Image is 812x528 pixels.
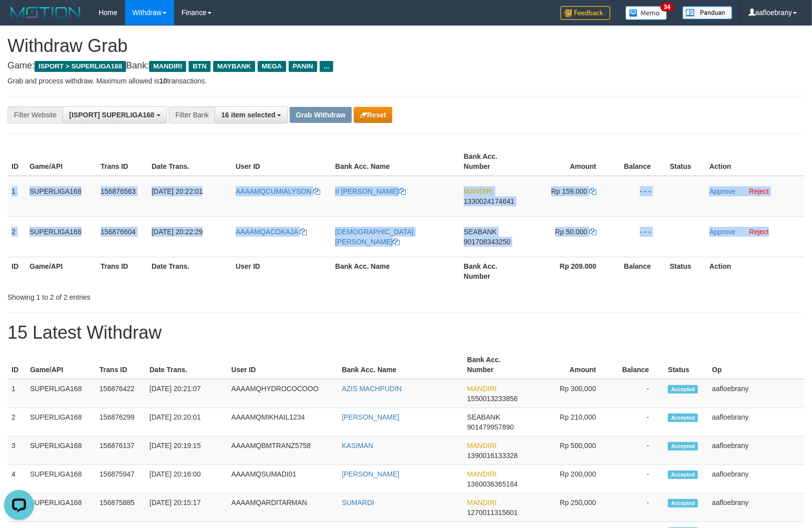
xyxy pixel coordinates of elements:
td: aafloebrany [708,437,804,465]
th: Bank Acc. Number [460,147,529,176]
td: Rp 200,000 [531,465,611,494]
strong: 10 [159,77,167,85]
td: 156876299 [96,408,146,437]
td: 3 [8,437,26,465]
button: [ISPORT] SUPERLIGA168 [63,106,167,123]
th: Balance [611,257,666,285]
span: Rp 50.000 [555,228,588,236]
td: 2 [8,216,26,257]
th: Game/API [26,257,97,285]
span: Accepted [668,499,698,508]
img: Button%20Memo.svg [625,6,667,20]
span: MANDIRI [464,187,493,195]
span: AAAAMQCUMIALYSON [236,187,311,195]
th: Trans ID [96,351,146,379]
button: Reset [354,107,392,123]
span: Copy 901708343250 to clipboard [464,238,510,246]
th: Bank Acc. Name [331,147,460,176]
td: - [611,408,664,437]
td: aafloebrany [708,494,804,522]
td: AAAAMQARDITARMAN [227,494,338,522]
a: AAAAMQACOKAJA [236,228,307,236]
th: Rp 209.000 [529,257,611,285]
th: Amount [529,147,611,176]
td: aafloebrany [708,408,804,437]
td: 156875885 [96,494,146,522]
span: Copy 1330024174641 to clipboard [464,197,514,205]
span: Copy 1390016133328 to clipboard [467,452,518,460]
th: User ID [232,257,331,285]
td: SUPERLIGA168 [26,494,96,522]
a: Copy 50000 to clipboard [589,228,596,236]
a: Copy 159000 to clipboard [589,187,596,195]
td: SUPERLIGA168 [26,379,96,408]
h1: Withdraw Grab [8,36,804,56]
button: Grab Withdraw [290,107,351,123]
td: 1 [8,176,26,217]
span: 16 item selected [221,111,275,119]
img: panduan.png [682,6,732,19]
span: Rp 159.000 [551,187,587,195]
th: Bank Acc. Name [331,257,460,285]
td: AAAAMQHYDROCOCOOO [227,379,338,408]
th: User ID [227,351,338,379]
td: [DATE] 20:16:00 [146,465,228,494]
td: Rp 250,000 [531,494,611,522]
th: Status [666,257,705,285]
span: ... [320,61,333,72]
th: Date Trans. [146,351,228,379]
td: 156876422 [96,379,146,408]
span: MANDIRI [467,499,497,507]
td: SUPERLIGA168 [26,465,96,494]
td: Rp 300,000 [531,379,611,408]
td: - [611,379,664,408]
span: SEABANK [464,228,497,236]
a: [DEMOGRAPHIC_DATA][PERSON_NAME] [335,228,414,246]
span: [ISPORT] SUPERLIGA168 [69,111,154,119]
span: AAAAMQACOKAJA [236,228,298,236]
td: AAAAMQSUMADI01 [227,465,338,494]
th: ID [8,351,26,379]
span: MANDIRI [467,442,497,450]
td: - [611,465,664,494]
a: AZIS MACHPUDIN [342,385,402,393]
span: 156876563 [101,187,136,195]
th: Balance [611,147,666,176]
a: [PERSON_NAME] [342,470,399,478]
div: Filter Bank [169,106,215,123]
a: II [PERSON_NAME] [335,187,406,195]
td: [DATE] 20:21:07 [146,379,228,408]
th: Bank Acc. Number [463,351,531,379]
button: Open LiveChat chat widget [4,4,34,34]
span: BTN [189,61,211,72]
button: 16 item selected [215,106,288,123]
a: Approve [709,228,735,236]
span: Copy 1360036365184 to clipboard [467,480,518,488]
td: 4 [8,465,26,494]
img: MOTION_logo.png [8,5,84,20]
th: Status [664,351,708,379]
a: KASIMAN [342,442,373,450]
td: AAAAMQBMTRANZ5758 [227,437,338,465]
td: SUPERLIGA168 [26,437,96,465]
td: [DATE] 20:15:17 [146,494,228,522]
th: Bank Acc. Name [338,351,463,379]
span: PANIN [289,61,317,72]
a: Approve [709,187,735,195]
span: MAYBANK [213,61,255,72]
span: Accepted [668,442,698,451]
span: Accepted [668,414,698,422]
th: Game/API [26,351,96,379]
span: MANDIRI [467,470,497,478]
span: MANDIRI [149,61,186,72]
th: ID [8,147,26,176]
th: Status [666,147,705,176]
div: Filter Website [8,106,63,123]
td: SUPERLIGA168 [26,216,97,257]
th: Balance [611,351,664,379]
th: Op [708,351,804,379]
td: SUPERLIGA168 [26,408,96,437]
span: Copy 901479957890 to clipboard [467,423,514,431]
th: Date Trans. [148,147,232,176]
h4: Game: Bank: [8,61,804,71]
